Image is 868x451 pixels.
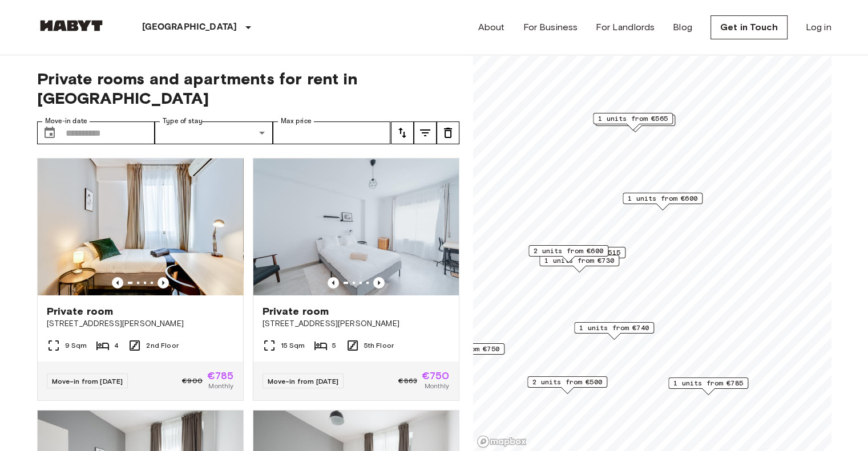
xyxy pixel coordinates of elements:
[437,121,459,144] button: tune
[424,381,449,391] span: Monthly
[373,277,385,289] button: Previous image
[146,340,178,351] span: 2nd Floor
[142,21,237,34] p: [GEOGRAPHIC_DATA]
[163,116,203,126] label: Type of stay
[332,340,336,351] span: 5
[52,377,123,385] span: Move-in from [DATE]
[328,277,339,289] button: Previous image
[45,116,87,126] label: Move-in date
[47,304,114,318] span: Private room
[37,158,244,401] a: Marketing picture of unit ES-15-018-001-03HPrevious imagePrevious imagePrivate room[STREET_ADDRES...
[422,371,450,381] span: €750
[414,121,437,144] button: tune
[579,323,649,333] span: 1 units from €740
[158,277,169,289] button: Previous image
[477,435,527,448] a: Mapbox logo
[263,304,329,318] span: Private room
[806,21,831,34] a: Log in
[281,116,312,126] label: Max price
[65,340,87,351] span: 9 Sqm
[112,277,123,289] button: Previous image
[253,159,459,295] img: Marketing picture of unit ES-15-037-001-01H
[391,121,414,144] button: tune
[207,371,234,381] span: €785
[364,340,394,351] span: 5th Floor
[263,318,450,330] span: [STREET_ADDRESS][PERSON_NAME]
[544,255,614,266] span: 1 units from €730
[546,247,625,265] div: Map marker
[523,21,578,34] a: For Business
[208,381,233,391] span: Monthly
[595,115,675,132] div: Map marker
[478,21,505,34] a: About
[673,378,743,388] span: 1 units from €785
[532,377,602,387] span: 2 units from €500
[673,21,692,34] a: Blog
[38,159,243,295] img: Marketing picture of unit ES-15-018-001-03H
[398,376,417,386] span: €863
[593,113,673,131] div: Map marker
[623,193,703,210] div: Map marker
[425,343,504,361] div: Map marker
[527,376,607,394] div: Map marker
[114,340,119,351] span: 4
[37,69,459,108] span: Private rooms and apartments for rent in [GEOGRAPHIC_DATA]
[253,158,459,401] a: Marketing picture of unit ES-15-037-001-01HPrevious imagePrevious imagePrivate room[STREET_ADDRES...
[668,377,748,395] div: Map marker
[710,15,788,39] a: Get in Touch
[182,376,203,386] span: €900
[551,247,620,258] span: 1 units from €515
[268,377,339,385] span: Move-in from [DATE]
[596,21,655,34] a: For Landlords
[574,322,654,340] div: Map marker
[430,344,499,354] span: 1 units from €750
[37,20,106,31] img: Habyt
[47,318,234,330] span: [STREET_ADDRESS][PERSON_NAME]
[38,121,61,144] button: Choose date
[539,255,619,273] div: Map marker
[534,246,603,256] span: 2 units from €600
[598,113,668,124] span: 1 units from €565
[281,340,305,351] span: 15 Sqm
[628,193,697,204] span: 1 units from €600
[528,245,608,263] div: Map marker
